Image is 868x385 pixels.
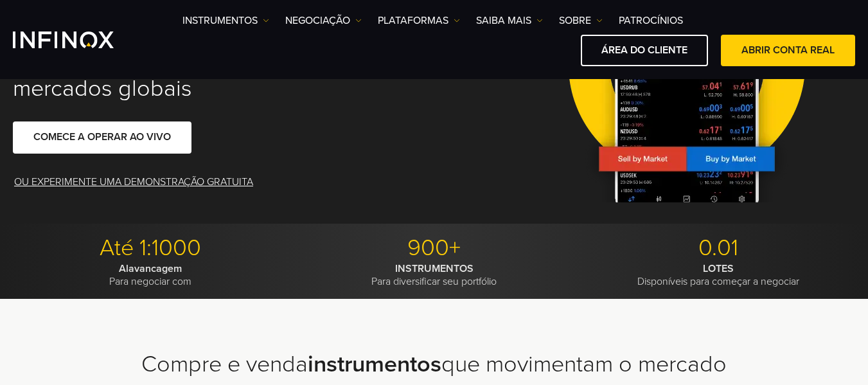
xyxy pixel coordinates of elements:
h2: Compre e venda que movimentam o mercado [13,350,855,379]
a: PLATAFORMAS [378,13,460,28]
a: ABRIR CONTA REAL [721,35,855,66]
a: SOBRE [559,13,603,28]
strong: INSTRUMENTOS [395,262,474,275]
strong: Alavancagem [119,262,182,275]
a: OU EXPERIMENTE UMA DEMONSTRAÇÃO GRATUITA [13,166,254,198]
a: ÁREA DO CLIENTE [581,35,708,66]
p: 0.01 [581,234,855,262]
strong: LOTES [703,262,734,275]
a: Patrocínios [619,13,683,28]
p: Para diversificar seu portfólio [297,262,571,288]
p: 900+ [297,234,571,262]
p: Para negociar com [13,262,287,288]
a: Instrumentos [182,13,269,28]
a: Saiba mais [476,13,543,28]
a: NEGOCIAÇÃO [285,13,362,28]
strong: instrumentos [308,350,441,378]
p: Até 1:1000 [13,234,287,262]
p: Disponíveis para começar a negociar [581,262,855,288]
a: INFINOX Logo [13,31,144,48]
a: COMECE A OPERAR AO VIVO [13,121,191,153]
